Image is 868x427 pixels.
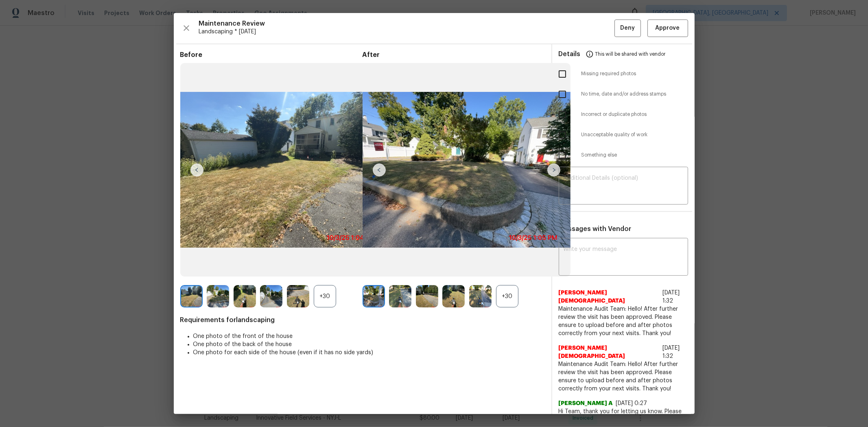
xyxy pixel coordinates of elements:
span: Maintenance Audit Team: Hello! After further review the visit has been approved. Please ensure to... [559,360,688,393]
span: Requirements for landscaping [180,316,545,324]
div: +30 [314,285,336,307]
span: Before [180,51,363,59]
span: Unacceptable quality of work [582,131,688,138]
span: Landscaping * [DATE] [199,28,614,36]
div: Unacceptable quality of work [552,125,695,145]
span: Maintenance Review [199,20,614,28]
div: Something else [552,145,695,166]
div: Incorrect or duplicate photos [552,105,695,125]
span: Maintenance Audit Team: Hello! After further review the visit has been approved. Please ensure to... [559,305,688,338]
img: left-chevron-button-url [373,163,386,176]
span: [DATE] 0:27 [616,401,647,406]
span: Hi Team, thank you for letting us know. Please get it done asap and update asap. [559,407,688,424]
span: [DATE] 1:32 [662,345,680,359]
img: left-chevron-button-url [190,163,203,176]
span: [PERSON_NAME][DEMOGRAPHIC_DATA] [559,344,659,360]
span: Details [559,44,581,64]
li: One photo of the back of the house [193,340,545,349]
li: One photo of the front of the house [193,332,545,340]
button: Approve [647,20,688,37]
span: Messages with Vendor [559,226,632,232]
span: This will be shared with vendor [595,44,666,64]
span: [PERSON_NAME][DEMOGRAPHIC_DATA] [559,289,659,305]
div: +30 [496,285,518,307]
button: Deny [614,20,641,37]
span: Approve [656,23,680,33]
span: Something else [582,152,688,159]
img: right-chevron-button-url [547,163,560,176]
div: No time, date and/or address stamps [552,84,695,105]
div: Missing required photos [552,64,695,84]
span: No time, date and/or address stamps [582,91,688,98]
span: Incorrect or duplicate photos [582,111,688,118]
span: [PERSON_NAME] A [559,399,613,407]
span: Missing required photos [582,70,688,77]
span: [DATE] 1:32 [662,290,680,304]
li: One photo for each side of the house (even if it has no side yards) [193,349,545,357]
span: Deny [620,23,635,33]
span: After [363,51,545,59]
